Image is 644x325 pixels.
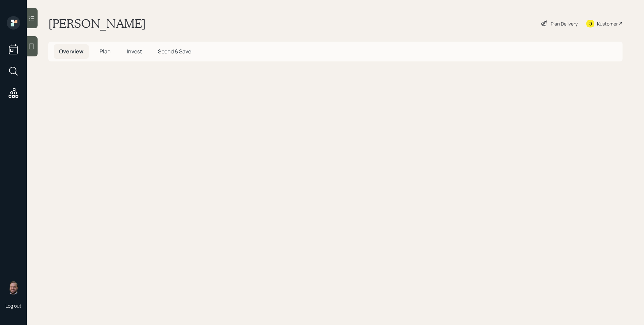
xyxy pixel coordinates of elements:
[7,281,20,294] img: james-distasi-headshot.png
[597,20,618,27] div: Kustomer
[158,48,191,55] span: Spend & Save
[59,48,84,55] span: Overview
[48,16,146,31] h1: [PERSON_NAME]
[551,20,578,27] div: Plan Delivery
[100,48,111,55] span: Plan
[127,48,142,55] span: Invest
[5,303,21,309] div: Log out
